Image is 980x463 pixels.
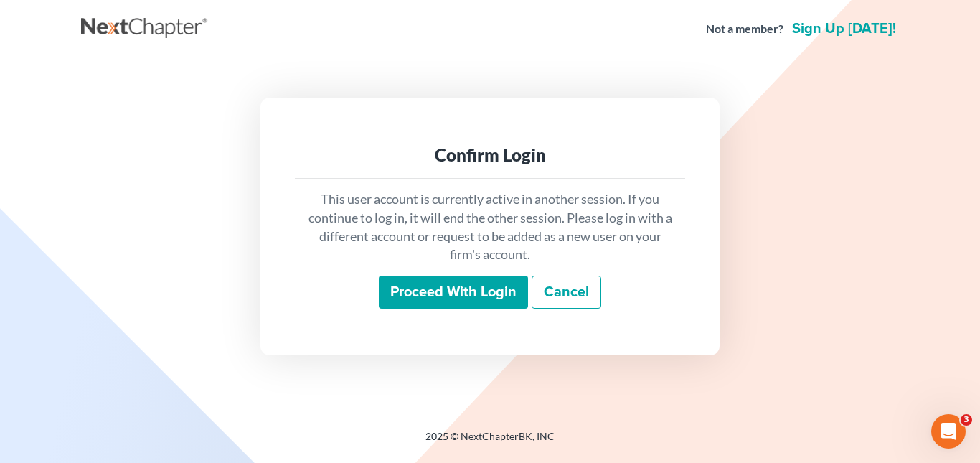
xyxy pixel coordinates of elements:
div: 2025 © NextChapterBK, INC [81,429,899,455]
a: Sign up [DATE]! [789,22,899,36]
div: Confirm Login [306,144,674,167]
span: 3 [961,414,972,426]
strong: Not a member? [706,21,783,37]
a: Cancel [532,276,601,309]
p: This user account is currently active in another session. If you continue to log in, it will end ... [306,190,674,264]
input: Proceed with login [379,276,528,309]
iframe: Intercom live chat [931,414,966,449]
